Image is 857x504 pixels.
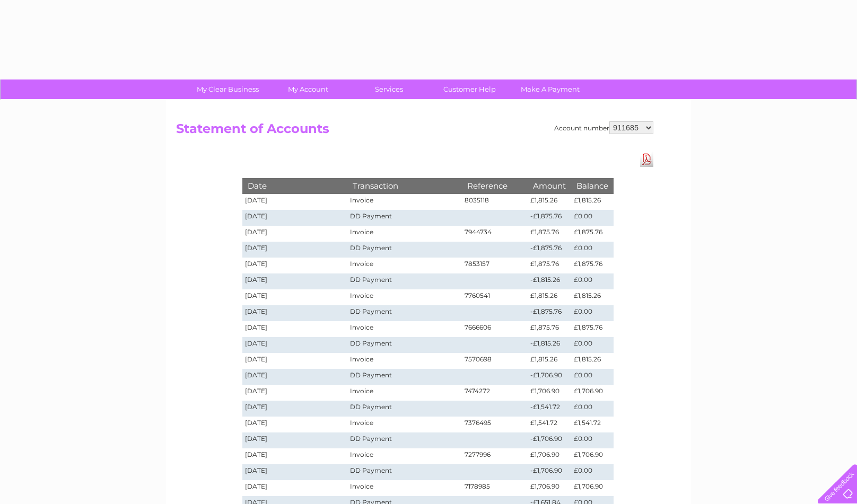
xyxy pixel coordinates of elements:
a: Download Pdf [640,152,653,167]
th: Balance [571,178,614,193]
td: -£1,815.26 [528,337,571,353]
td: £0.00 [571,305,614,321]
td: 7474272 [462,385,528,401]
td: £1,706.90 [571,480,614,496]
td: Invoice [347,258,462,273]
td: Invoice [347,385,462,401]
td: £1,875.76 [571,321,614,337]
td: -£1,541.72 [528,401,571,417]
td: [DATE] [242,353,347,369]
td: 7277996 [462,448,528,464]
td: -£1,875.76 [528,210,571,226]
td: £1,875.76 [528,226,571,242]
td: 7944734 [462,226,528,242]
td: [DATE] [242,258,347,273]
td: £0.00 [571,401,614,417]
td: Invoice [347,321,462,337]
td: 7570698 [462,353,528,369]
td: -£1,875.76 [528,242,571,258]
td: £0.00 [571,464,614,480]
td: 7666606 [462,321,528,337]
td: Invoice [347,226,462,242]
td: -£1,875.76 [528,305,571,321]
td: £1,815.26 [571,289,614,305]
td: [DATE] [242,337,347,353]
td: £1,875.76 [528,258,571,273]
td: [DATE] [242,289,347,305]
td: £1,706.90 [571,385,614,401]
td: [DATE] [242,242,347,258]
td: £0.00 [571,369,614,385]
td: Invoice [347,448,462,464]
td: [DATE] [242,305,347,321]
td: 7853157 [462,258,528,273]
a: Services [345,79,433,99]
td: £0.00 [571,337,614,353]
td: [DATE] [242,464,347,480]
td: [DATE] [242,369,347,385]
td: DD Payment [347,273,462,289]
td: £1,815.26 [571,194,614,210]
td: DD Payment [347,305,462,321]
td: £1,815.26 [528,289,571,305]
td: £1,815.26 [528,353,571,369]
td: DD Payment [347,337,462,353]
td: -£1,706.90 [528,432,571,448]
a: Make A Payment [506,79,594,99]
td: [DATE] [242,385,347,401]
td: DD Payment [347,210,462,226]
td: DD Payment [347,369,462,385]
td: Invoice [347,289,462,305]
td: -£1,815.26 [528,273,571,289]
td: £1,541.72 [528,417,571,432]
th: Transaction [347,178,462,193]
td: £1,541.72 [571,417,614,432]
td: [DATE] [242,273,347,289]
td: £1,706.90 [528,385,571,401]
td: DD Payment [347,464,462,480]
td: £0.00 [571,273,614,289]
td: £1,875.76 [528,321,571,337]
td: [DATE] [242,448,347,464]
td: [DATE] [242,321,347,337]
td: [DATE] [242,226,347,242]
td: 7178985 [462,480,528,496]
td: £0.00 [571,210,614,226]
td: £1,706.90 [528,448,571,464]
td: £1,875.76 [571,226,614,242]
td: 7376495 [462,417,528,432]
a: My Clear Business [184,79,272,99]
th: Date [242,178,347,193]
div: Account number [554,121,653,134]
a: Customer Help [426,79,513,99]
td: £1,815.26 [571,353,614,369]
td: [DATE] [242,194,347,210]
h2: Statement of Accounts [176,121,653,142]
td: DD Payment [347,242,462,258]
td: Invoice [347,417,462,432]
a: My Account [265,79,352,99]
td: £0.00 [571,242,614,258]
td: Invoice [347,194,462,210]
th: Reference [462,178,528,193]
td: [DATE] [242,210,347,226]
td: Invoice [347,480,462,496]
td: [DATE] [242,432,347,448]
th: Amount [528,178,571,193]
td: 8035118 [462,194,528,210]
td: -£1,706.90 [528,464,571,480]
td: £1,815.26 [528,194,571,210]
td: [DATE] [242,417,347,432]
td: 7760541 [462,289,528,305]
td: DD Payment [347,401,462,417]
td: £1,706.90 [528,480,571,496]
td: [DATE] [242,480,347,496]
td: DD Payment [347,432,462,448]
td: -£1,706.90 [528,369,571,385]
td: £1,875.76 [571,258,614,273]
td: [DATE] [242,401,347,417]
td: £1,706.90 [571,448,614,464]
td: Invoice [347,353,462,369]
td: £0.00 [571,432,614,448]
